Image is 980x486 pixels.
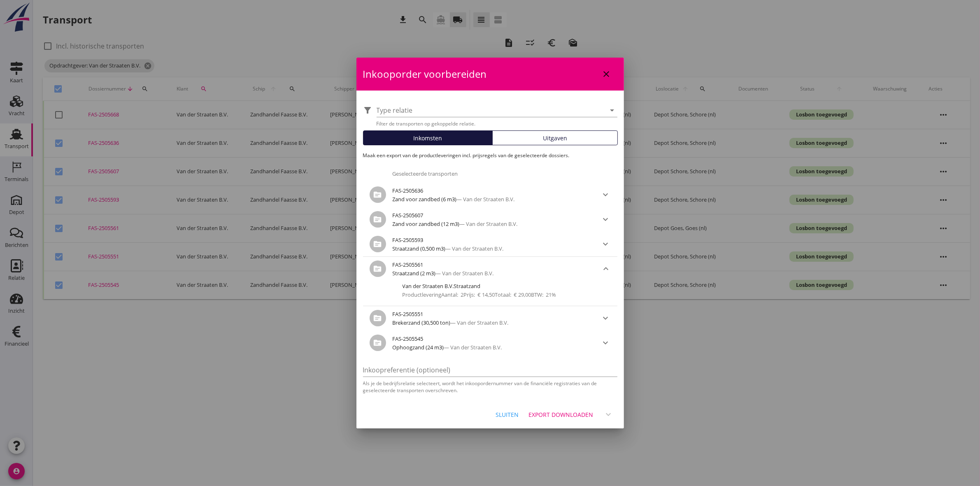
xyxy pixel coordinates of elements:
i: source [370,186,386,203]
div: FAS-2505545 [393,334,588,344]
span: Zand voor zandbed (6 m3) [393,195,457,203]
span: Aantal: 2 [442,291,464,298]
button: Uitgaven [492,130,618,145]
span: Uitgaven [543,134,567,142]
span: Brekerzand (30,500 ton) [393,319,451,326]
div: Filter de transporten op gekoppelde relatie. [377,120,617,127]
i: source [370,310,386,326]
i: keyboard_arrow_down [601,214,611,224]
i: keyboard_arrow_down [601,190,611,200]
i: source [370,260,386,277]
p: Maak een export van de productleveringen incl. prijsregels van de geselecteerde dossiers. [363,152,617,159]
i: source [370,211,386,228]
div: FAS-2505607 [393,210,588,220]
div: Geselecteerde transporten [386,166,617,182]
i: keyboard_arrow_down [601,313,611,323]
span: Straatzand (2 m3) [393,270,436,277]
div: — Van der Straaten B.V. [393,344,588,352]
div: Inkooporder voorbereiden [356,58,624,91]
div: FAS-2505561 [393,260,588,270]
span: Prijs: € 14,50 [464,291,495,298]
div: — Van der Straaten B.V. [393,270,588,278]
i: keyboard_arrow_down [601,338,611,348]
span: Straatzand [454,282,481,290]
div: — Van der Straaten B.V. [393,319,588,327]
span: Inkomsten [413,134,442,142]
i: arrow_drop_down [608,105,617,115]
i: keyboard_arrow_down [601,239,611,249]
i: source [370,335,386,351]
div: — Van der Straaten B.V. [393,195,588,204]
div: — Van der Straaten B.V. [393,220,588,228]
div: FAS-2505636 [393,186,588,195]
div: Export downloaden [529,410,594,419]
button: Sluiten [489,407,526,422]
span: Zand voor zandbed (12 m3) [393,220,460,228]
i: source [370,236,386,252]
button: Export downloaden [526,407,597,422]
span: Ophoogzand (24 m3) [393,344,444,351]
span: Totaal: € 29,00 [495,291,531,298]
span: Van der Straaten B.V. [403,282,454,290]
span: BTW: 21% [531,291,556,298]
div: — Van der Straaten B.V. [393,245,588,253]
i: filter_alt [363,105,373,115]
div: Als je de bedrijfsrelatie selecteert, wordt het inkoopordernummer van de financiële registraties ... [363,380,617,394]
button: Inkomsten [363,130,493,145]
div: FAS-2505593 [393,235,588,245]
div: Sluiten [496,410,519,419]
div: FAS-2505551 [393,309,588,319]
i: close [602,69,612,79]
span: Productlevering [403,291,442,298]
i: keyboard_arrow_down [601,264,611,274]
span: Straatzand (0,500 m3) [393,245,446,252]
input: Inkoopreferentie (optioneel) [363,363,617,377]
